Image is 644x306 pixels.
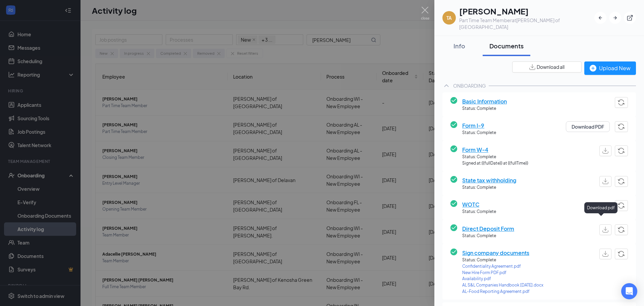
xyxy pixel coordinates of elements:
[537,63,565,71] span: Download all
[462,233,514,239] span: Status: Complete
[462,200,496,209] span: WOTC
[462,145,528,154] span: Form W-4
[462,97,507,105] span: Basic Information
[442,82,450,90] svg: ChevronUp
[462,160,528,167] span: Signed at: {{fullDate}} at {{fullTime}}
[609,12,621,24] button: ArrowRight
[462,121,496,130] span: Form I-9
[584,61,636,75] button: Upload New
[462,282,543,289] a: AL S&L Companies Handbook [DATE].docx
[627,14,633,21] svg: ExternalLink
[459,17,594,30] div: Part Time Team Member at [PERSON_NAME] of [GEOGRAPHIC_DATA]
[462,257,543,263] span: Status: Complete
[489,42,524,50] div: Documents
[462,276,543,282] a: Availability.pdf
[462,184,516,191] span: Status: Complete
[449,42,469,50] div: Info
[566,121,610,132] button: Download PDF
[462,270,543,276] a: New Hire Form PDF.pdf
[590,64,631,72] div: Upload New
[453,82,486,89] div: ONBOARDING
[462,154,528,160] span: Status: Complete
[462,263,543,270] a: Confidentiality Agreement.pdf
[612,14,619,21] svg: ArrowRight
[446,14,452,21] div: TA
[621,283,637,299] div: Open Intercom Messenger
[462,176,516,184] span: State tax withholding
[462,224,514,233] span: Direct Deposit Form
[594,12,606,24] button: ArrowLeftNew
[584,202,618,213] div: Download pdf
[462,209,496,215] span: Status: Complete
[597,14,604,21] svg: ArrowLeftNew
[459,5,594,17] h1: [PERSON_NAME]
[624,12,636,24] button: ExternalLink
[462,105,507,112] span: Status: Complete
[462,249,543,257] span: Sign company documents
[512,61,582,73] button: Download all
[462,130,496,136] span: Status: Complete
[462,289,543,295] a: AL-Food Reporting Agreement.pdf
